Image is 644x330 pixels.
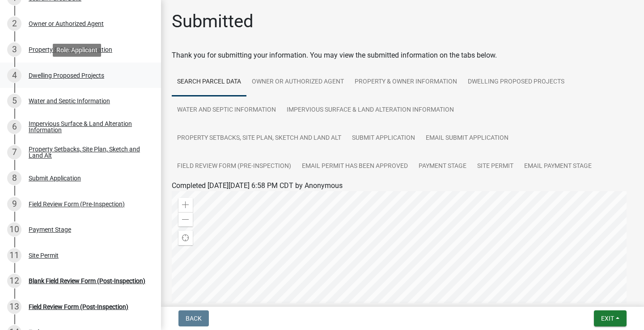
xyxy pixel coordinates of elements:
[29,98,110,104] div: Water and Septic Information
[172,68,246,96] a: Search Parcel Data
[29,226,71,233] div: Payment Stage
[53,44,101,57] div: Role: Applicant
[297,152,413,181] a: Email Permit Has Been Approved
[420,124,514,153] a: Email Submit Application
[178,198,193,212] div: Zoom in
[29,21,104,27] div: Owner or Authorized Agent
[178,231,193,245] div: Find my location
[7,145,21,159] div: 7
[601,315,614,322] span: Exit
[29,278,145,284] div: Blank Field Review Form (Post-Inspection)
[172,181,343,190] span: Completed [DATE][DATE] 6:58 PM CDT by Anonymous
[349,68,462,96] a: Property & Owner Information
[281,96,459,125] a: Impervious Surface & Land Alteration Information
[178,310,209,326] button: Back
[347,124,420,153] a: Submit Application
[186,315,202,322] span: Back
[29,72,104,79] div: Dwelling Proposed Projects
[7,197,21,211] div: 9
[7,300,21,314] div: 13
[29,46,112,53] div: Property & Owner Information
[172,152,297,181] a: Field Review Form (Pre-Inspection)
[7,17,21,31] div: 2
[29,146,147,159] div: Property Setbacks, Site Plan, Sketch and Land Alt
[29,175,81,181] div: Submit Application
[172,124,347,153] a: Property Setbacks, Site Plan, Sketch and Land Alt
[29,201,125,207] div: Field Review Form (Pre-Inspection)
[519,152,597,181] a: Email Payment Stage
[246,68,349,96] a: Owner or Authorized Agent
[462,68,570,96] a: Dwelling Proposed Projects
[29,121,147,133] div: Impervious Surface & Land Alteration Information
[172,96,281,125] a: Water and Septic Information
[472,152,519,181] a: Site Permit
[7,248,21,263] div: 11
[413,152,472,181] a: Payment Stage
[7,94,21,108] div: 5
[7,171,21,185] div: 8
[7,42,21,57] div: 3
[29,304,128,310] div: Field Review Form (Post-Inspection)
[7,222,21,237] div: 10
[7,274,21,288] div: 12
[7,68,21,83] div: 4
[172,50,633,61] div: Thank you for submitting your information. You may view the submitted information on the tabs below.
[594,310,627,326] button: Exit
[172,11,254,32] h1: Submitted
[7,120,21,134] div: 6
[29,252,59,259] div: Site Permit
[178,212,193,226] div: Zoom out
